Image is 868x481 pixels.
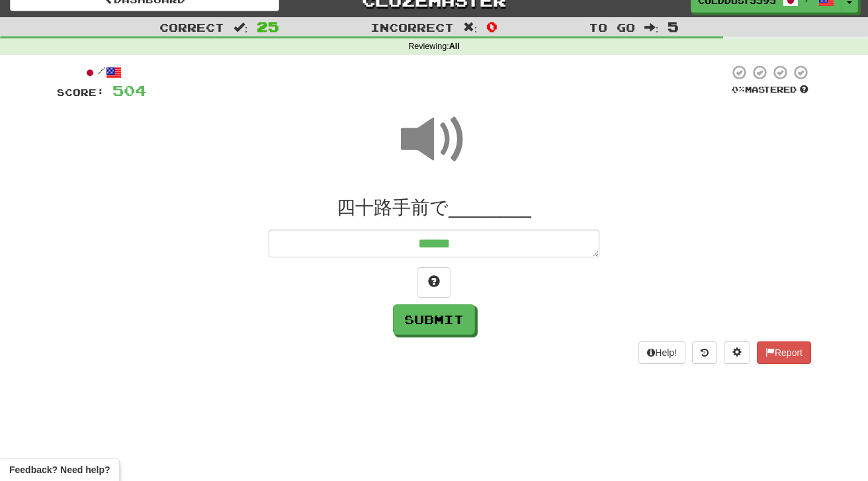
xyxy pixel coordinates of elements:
div: 四十路手前で________ [57,196,811,220]
span: : [463,22,478,33]
strong: All [449,42,460,51]
span: : [644,22,659,33]
span: Incorrect [370,21,454,34]
div: / [57,64,146,81]
span: : [234,22,248,33]
span: 0 % [732,84,745,95]
span: Score: [57,87,105,98]
div: Mastered [729,84,811,96]
span: 5 [668,19,679,34]
span: 0 [486,19,498,34]
button: Submit [393,304,475,335]
span: 504 [112,82,146,99]
button: Report [757,341,811,364]
button: Round history (alt+y) [692,341,717,364]
span: Correct [159,21,224,34]
button: Hint! [417,267,451,298]
button: Help! [638,341,685,364]
span: Open feedback widget [9,463,110,476]
span: 25 [257,19,279,34]
span: To go [589,21,635,34]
